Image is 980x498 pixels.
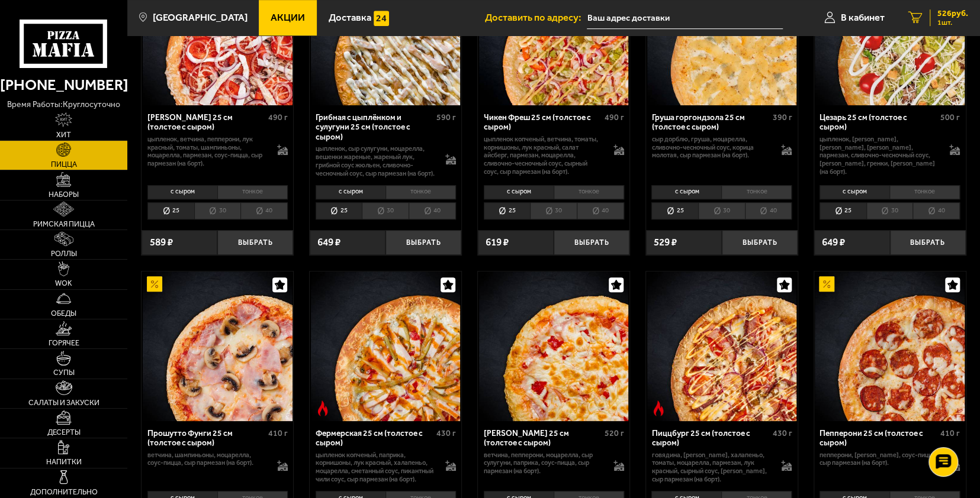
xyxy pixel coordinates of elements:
[819,276,834,292] img: Акционный
[316,145,435,177] p: цыпленок, сыр сулугуни, моцарелла, вешенки жареные, жареный лук, грибной соус Жюльен, сливочно-че...
[385,185,456,200] li: тонкое
[815,271,965,421] img: Пепперони 25 см (толстое с сыром)
[554,230,629,255] button: Выбрать
[147,202,194,219] li: 25
[310,271,461,421] a: Острое блюдоФермерская 25 см (толстое с сыром)
[33,221,95,228] span: Римская пицца
[268,428,288,438] span: 410 г
[814,271,966,421] a: АкционныйПепперони 25 см (толстое с сыром)
[362,202,409,219] li: 30
[486,237,509,247] span: 619 ₽
[51,161,77,169] span: Пицца
[30,489,98,496] span: Дополнительно
[651,135,771,160] p: сыр дорблю, груша, моцарелла, сливочно-чесночный соус, корица молотая, сыр пармезан (на борт).
[147,451,267,468] p: ветчина, шампиньоны, моцарелла, соус-пицца, сыр пармезан (на борт).
[316,185,385,200] li: с сыром
[484,429,602,448] div: [PERSON_NAME] 25 см (толстое с сыром)
[49,339,79,347] span: Горячее
[217,185,288,200] li: тонкое
[940,428,960,438] span: 410 г
[646,271,798,421] a: Острое блюдоПиццбург 25 см (толстое с сыром)
[217,230,293,255] button: Выбрать
[651,400,666,416] img: Острое блюдо
[484,185,554,200] li: с сыром
[147,185,217,200] li: с сыром
[841,13,885,23] span: В кабинет
[772,112,792,122] span: 390 г
[577,202,624,219] li: 40
[651,429,769,448] div: Пиццбург 25 см (толстое с сыром)
[316,429,433,448] div: Фермерская 25 см (толстое с сыром)
[647,271,797,421] img: Пиццбург 25 см (толстое с сыром)
[820,429,937,448] div: Пепперони 25 см (толстое с сыром)
[820,185,889,200] li: с сыром
[56,131,71,139] span: Хит
[722,230,798,255] button: Выбрать
[940,112,960,122] span: 500 г
[53,369,75,377] span: Супы
[654,237,677,247] span: 529 ₽
[385,230,461,255] button: Выбрать
[866,202,913,219] li: 30
[409,202,456,219] li: 40
[554,185,624,200] li: тонкое
[28,399,99,407] span: Салаты и закуски
[484,113,602,132] div: Чикен Фреш 25 см (толстое с сыром)
[889,185,960,200] li: тонкое
[51,310,76,318] span: Обеды
[436,112,456,122] span: 590 г
[651,451,771,484] p: говядина, [PERSON_NAME], халапеньо, томаты, моцарелла, пармезан, лук красный, сырный соус, [PERSO...
[820,451,939,468] p: пепперони, [PERSON_NAME], соус-пицца, сыр пармезан (на борт).
[240,202,288,219] li: 40
[143,271,293,421] img: Прошутто Фунги 25 см (толстое с сыром)
[822,237,845,247] span: 649 ₽
[315,400,330,416] img: Острое блюдо
[698,202,745,219] li: 30
[194,202,241,219] li: 30
[479,271,629,421] img: Прошутто Формаджио 25 см (толстое с сыром)
[484,202,531,219] li: 25
[484,135,603,176] p: цыпленок копченый, ветчина, томаты, корнишоны, лук красный, салат айсберг, пармезан, моцарелла, с...
[311,271,461,421] img: Фермерская 25 см (толстое с сыром)
[484,451,603,476] p: ветчина, пепперони, моцарелла, сыр сулугуни, паприка, соус-пицца, сыр пармезан (на борт).
[316,451,435,484] p: цыпленок копченый, паприка, корнишоны, лук красный, халапеньо, моцарелла, сметанный соус, пикантн...
[721,185,792,200] li: тонкое
[55,280,72,287] span: WOK
[478,271,629,421] a: Прошутто Формаджио 25 см (толстое с сыром)
[147,113,265,132] div: [PERSON_NAME] 25 см (толстое с сыром)
[51,250,77,258] span: Роллы
[316,202,362,219] li: 25
[147,135,267,168] p: цыпленок, ветчина, пепперони, лук красный, томаты, шампиньоны, моцарелла, пармезан, соус-пицца, с...
[912,202,960,219] li: 40
[651,202,698,219] li: 25
[268,112,288,122] span: 490 г
[651,113,769,132] div: Груша горгондзола 25 см (толстое с сыром)
[317,237,340,247] span: 649 ₽
[147,429,265,448] div: Прошутто Фунги 25 см (толстое с сыром)
[49,191,79,199] span: Наборы
[745,202,792,219] li: 40
[890,230,966,255] button: Выбрать
[271,13,305,23] span: Акции
[651,185,721,200] li: с сыром
[484,13,587,23] span: Доставить по адресу:
[316,113,433,143] div: Грибная с цыплёнком и сулугуни 25 см (толстое с сыром)
[772,428,792,438] span: 430 г
[605,112,624,122] span: 490 г
[937,9,968,18] span: 526 руб.
[374,11,389,26] img: 15daf4d41897b9f0e9f617042186c801.svg
[147,276,162,292] img: Акционный
[530,202,577,219] li: 30
[47,429,81,436] span: Десерты
[820,202,866,219] li: 25
[142,271,293,421] a: АкционныйПрошутто Фунги 25 см (толстое с сыром)
[152,13,247,23] span: [GEOGRAPHIC_DATA]
[46,458,82,466] span: Напитки
[436,428,456,438] span: 430 г
[587,7,783,29] input: Ваш адрес доставки
[605,428,624,438] span: 520 г
[149,237,172,247] span: 589 ₽
[820,135,939,176] p: цыпленок, [PERSON_NAME], [PERSON_NAME], [PERSON_NAME], пармезан, сливочно-чесночный соус, [PERSON...
[329,13,371,23] span: Доставка
[937,19,968,26] span: 1 шт.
